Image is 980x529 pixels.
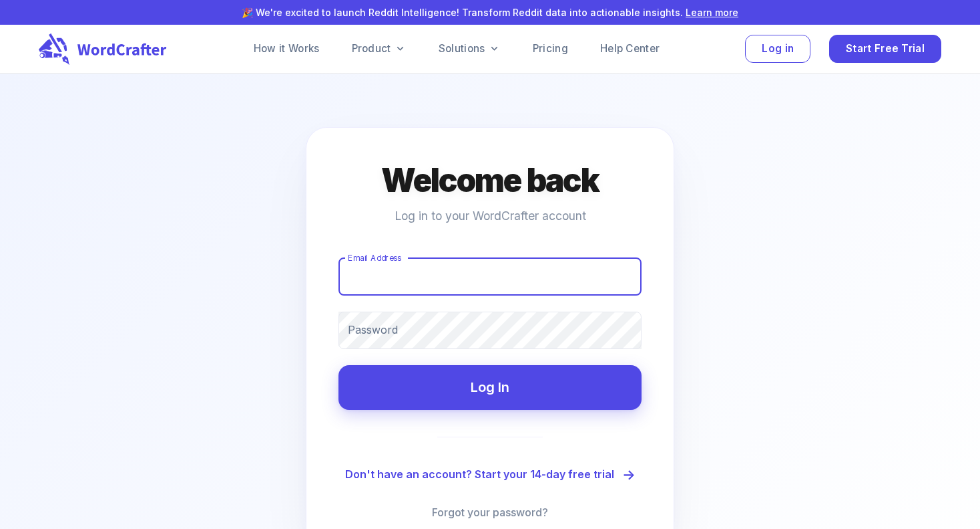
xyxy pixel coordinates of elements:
[762,40,794,58] span: Log in
[254,41,320,57] a: How it Works
[846,40,925,58] span: Start Free Trial
[348,252,401,263] label: Email Address
[338,365,642,410] button: Log In
[439,41,501,57] a: Solutions
[352,41,407,57] a: Product
[395,207,586,225] p: Log in to your WordCrafter account
[829,35,941,64] button: Start Free Trial
[381,160,599,201] h4: Welcome back
[600,41,660,57] a: Help Center
[345,464,636,486] a: Don't have an account? Start your 14-day free trial
[21,5,959,19] p: 🎉 We're excited to launch Reddit Intelligence! Transform Reddit data into actionable insights.
[432,504,548,521] a: Forgot your password?
[686,7,738,18] a: Learn more
[745,35,810,64] button: Log in
[533,41,568,57] a: Pricing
